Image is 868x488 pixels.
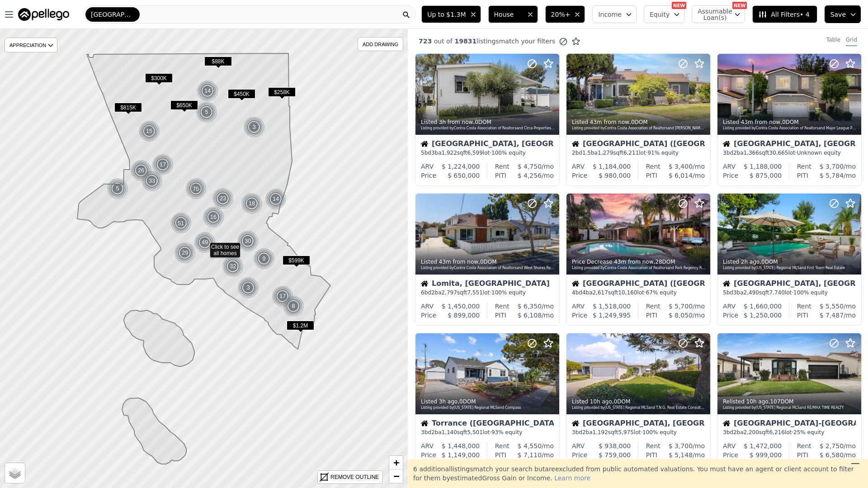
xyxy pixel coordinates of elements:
[241,193,263,214] div: 18
[174,242,196,264] img: g1.png
[421,420,428,427] img: House
[18,8,69,21] img: Pellego
[593,303,631,310] span: $ 1,518,000
[811,162,856,171] div: /mo
[421,441,434,450] div: ARV
[669,163,693,170] span: $ 3,400
[618,429,633,436] span: 5,975
[495,450,506,460] div: PITI
[741,119,780,125] time: 2025-08-14 18:10
[228,89,255,99] span: $450K
[448,172,480,179] span: $ 650,000
[723,429,856,436] div: 3 bd 2 ba sqft lot · 25% equity
[672,2,686,9] div: NEW
[566,193,710,326] a: Price Decrease 43m from now,28DOMListing provided byContra Costa Association of Realtorsand Park ...
[170,212,193,235] div: 51
[723,289,856,296] div: 5 bd 3 ba sqft lot · 100% equity
[758,10,809,19] span: All Filters • 4
[389,469,403,483] a: Zoom out
[170,100,198,114] div: $650K
[572,265,706,271] div: Listing provided by Contra Costa Association of Realtors and Park Regency Realty
[572,420,705,429] div: [GEOGRAPHIC_DATA], [GEOGRAPHIC_DATA]
[593,163,631,170] span: $ 1,184,000
[825,5,861,23] button: Save
[427,10,466,19] span: Up to $1.3M
[222,256,244,277] img: g1.png
[439,398,458,405] time: 2025-08-14 14:49
[442,289,457,296] span: 2,797
[732,2,747,9] div: NEW
[518,163,542,170] span: $ 4,750
[442,303,480,310] span: $ 1,450,000
[194,232,216,253] div: 49
[590,119,629,125] time: 2025-08-14 18:10
[554,474,590,482] span: Learn more
[572,280,579,287] img: House
[203,206,224,228] div: 16
[265,188,287,210] img: g1.png
[268,87,296,97] span: $258K
[421,450,436,460] div: Price
[442,451,480,459] span: $ 1,149,000
[488,5,538,23] button: House
[830,10,846,19] span: Save
[717,193,861,326] a: Listed 2h ago,0DOMListing provided by[US_STATE] Regional MLSand First Team Real EstateHouse[GEOGR...
[287,321,314,334] div: $1.2M
[439,259,478,265] time: 2025-08-14 18:10
[808,450,856,460] div: /mo
[746,398,769,405] time: 2025-08-14 07:02
[598,10,622,19] span: Income
[283,295,305,317] img: g1.png
[467,150,482,156] span: 6,599
[572,302,585,311] div: ARV
[196,101,217,123] div: 5
[572,280,705,289] div: [GEOGRAPHIC_DATA] ([GEOGRAPHIC_DATA])
[509,162,554,171] div: /mo
[669,312,693,319] span: $ 8,050
[572,162,585,171] div: ARV
[243,116,265,138] img: g1.png
[421,311,436,320] div: Price
[506,171,554,180] div: /mo
[495,302,509,311] div: Rent
[237,277,259,298] img: g1.png
[811,441,856,450] div: /mo
[509,302,554,311] div: /mo
[421,265,555,271] div: Listing provided by Contra Costa Association of Realtors and West Shores Realty, Inc.
[272,285,293,307] div: 17
[820,451,844,459] span: $ 6,580
[518,442,542,450] span: $ 4,550
[723,149,856,156] div: 3 bd 2 ba sqft lot · Unknown equity
[723,171,738,180] div: Price
[593,289,608,296] span: 2,617
[453,38,477,45] span: 19831
[646,302,660,311] div: Rent
[599,451,631,459] span: $ 759,000
[572,429,705,436] div: 3 bd 2 ba sqft lot · 100% equity
[572,420,579,427] img: House
[421,258,555,265] div: Listed , 0 DOM
[572,126,706,131] div: Listing provided by Contra Costa Association of Realtors and [PERSON_NAME] Luxury
[723,398,857,405] div: Relisted , 107 DOM
[419,38,432,45] span: 723
[572,441,585,450] div: ARV
[598,150,613,156] span: 1,279
[572,140,579,147] img: House
[130,160,152,181] img: g1.png
[744,442,782,450] span: $ 1,472,000
[467,289,482,296] span: 7,551
[253,248,275,270] img: g1.png
[572,405,706,411] div: Listing provided by [US_STATE] Regional MLS and T.N.G. Real Estate Consultants
[421,5,481,23] button: Up to $1.3M
[415,333,559,465] a: Listed 3h ago,0DOMListing provided by[US_STATE] Regional MLSand CompassHouseTorrance ([GEOGRAPHIC...
[769,429,784,436] span: 6,216
[593,312,631,319] span: $ 1,249,995
[283,256,310,269] div: $599K
[820,303,844,310] span: $ 5,550
[769,289,784,296] span: 7,740
[592,5,637,23] button: Income
[495,162,509,171] div: Rent
[204,57,232,66] span: $88K
[272,285,294,307] img: g1.png
[138,120,160,142] div: 15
